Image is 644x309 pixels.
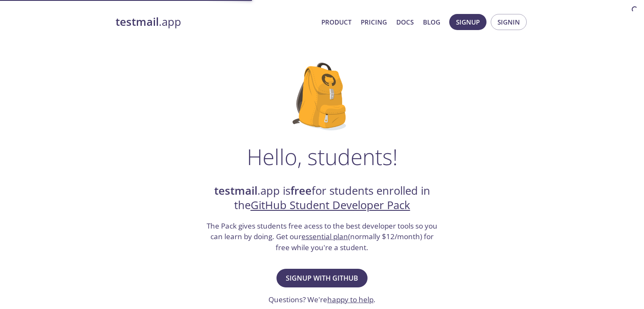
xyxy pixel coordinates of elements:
[361,17,387,28] a: Pricing
[116,15,315,29] a: testmail.app
[396,17,414,28] a: Docs
[286,272,358,284] span: Signup with GitHub
[214,183,257,198] strong: testmail
[247,144,398,169] h1: Hello, students!
[290,183,312,198] strong: free
[498,17,520,28] span: Signin
[456,17,480,28] span: Signup
[301,232,348,241] a: essential plan
[327,295,373,304] a: happy to help
[423,17,440,28] a: Blog
[206,221,439,253] h3: The Pack gives students free acess to the best developer tools so you can learn by doing. Get our...
[276,269,368,287] button: Signup with GitHub
[491,14,527,30] button: Signin
[251,198,410,212] a: GitHub Student Developer Pack
[321,17,351,28] a: Product
[116,14,159,29] strong: testmail
[449,14,486,30] button: Signup
[293,63,351,130] img: github-student-backpack.png
[268,294,376,305] h3: Questions? We're .
[206,184,439,213] h2: .app is for students enrolled in the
